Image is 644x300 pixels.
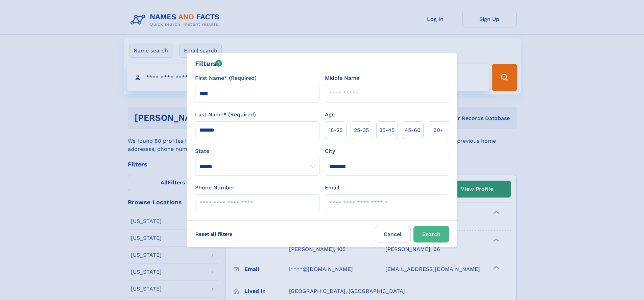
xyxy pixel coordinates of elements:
[195,147,319,155] label: State
[195,59,222,69] div: Filters
[325,147,335,155] label: City
[375,226,411,243] label: Cancel
[191,226,237,242] label: Reset all filters
[195,111,256,119] label: Last Name* (Required)
[413,226,449,243] button: Search
[379,126,395,134] span: 35‑45
[325,74,359,82] label: Middle Name
[329,126,342,134] span: 18‑25
[354,126,369,134] span: 25‑35
[195,184,235,192] label: Phone Number
[325,111,335,119] label: Age
[325,184,339,192] label: Email
[195,74,257,82] label: First Name* (Required)
[433,126,444,134] span: 60+
[405,126,421,134] span: 45‑60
